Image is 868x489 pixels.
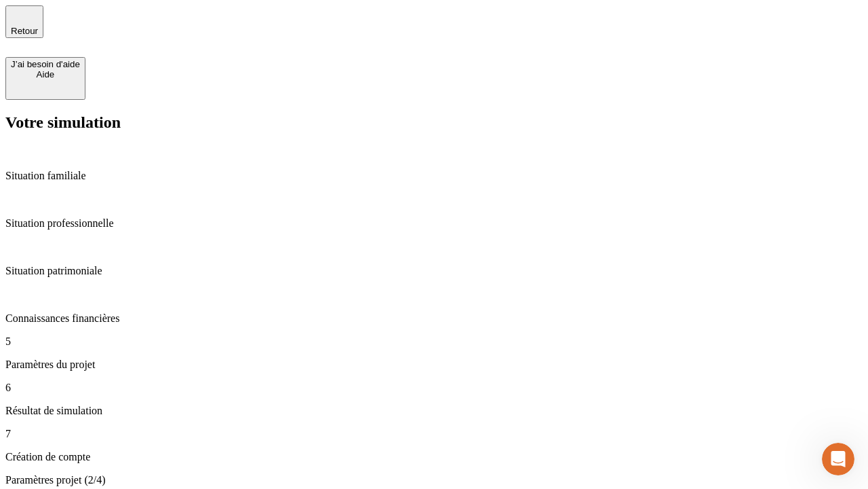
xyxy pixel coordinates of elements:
div: J’ai besoin d'aide [11,59,80,69]
p: Création de compte [5,451,863,463]
button: J’ai besoin d'aideAide [5,57,85,100]
p: Situation professionnelle [5,217,863,230]
p: Paramètres du projet [5,359,863,371]
p: 6 [5,382,863,394]
button: Retour [5,5,43,38]
span: Retour [11,26,38,36]
p: Situation familiale [5,170,863,182]
h2: Votre simulation [5,113,863,132]
iframe: Intercom live chat [822,443,854,475]
p: Paramètres projet (2/4) [5,474,863,486]
p: Situation patrimoniale [5,265,863,277]
div: Aide [11,69,80,79]
p: 7 [5,428,863,440]
p: Connaissances financières [5,312,863,325]
p: Résultat de simulation [5,405,863,417]
p: 5 [5,336,863,348]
